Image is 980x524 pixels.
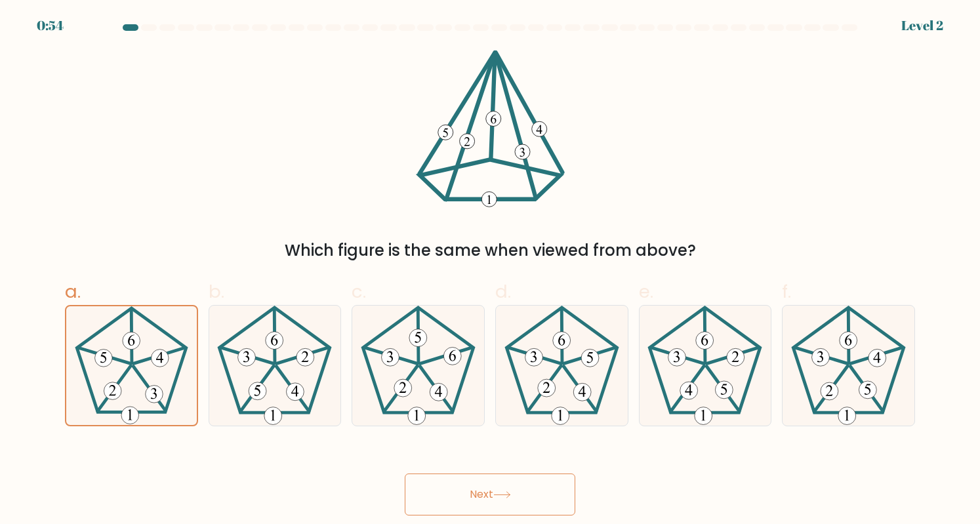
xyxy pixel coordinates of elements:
[405,474,575,515] button: Next
[901,16,943,35] div: Level 2
[639,279,653,304] span: e.
[782,279,791,304] span: f.
[65,279,81,304] span: a.
[495,279,511,304] span: d.
[73,239,907,262] div: Which figure is the same when viewed from above?
[37,16,64,35] div: 0:54
[352,279,366,304] span: c.
[209,279,224,304] span: b.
